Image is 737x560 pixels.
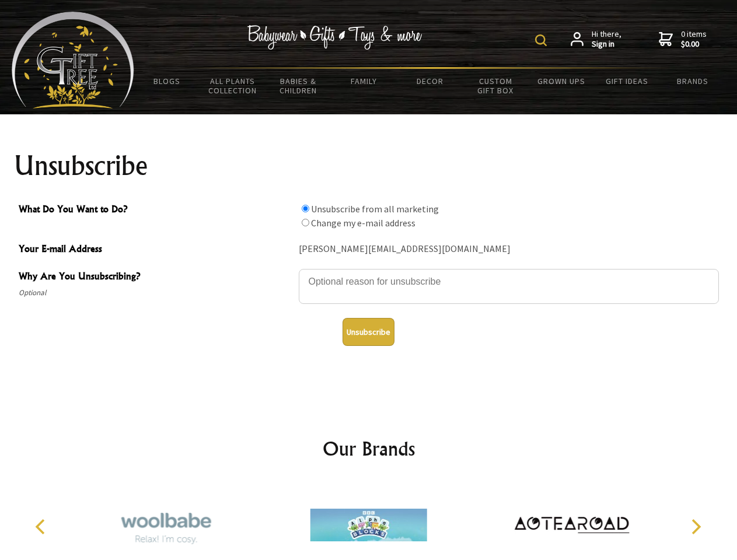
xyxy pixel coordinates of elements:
strong: Sign in [592,39,621,50]
div: [PERSON_NAME][EMAIL_ADDRESS][DOMAIN_NAME] [299,240,719,258]
a: Grown Ups [528,69,594,93]
input: What Do You Want to Do? [302,205,309,212]
a: Gift Ideas [594,69,660,93]
span: What Do You Want to Do? [19,202,293,219]
button: Next [683,514,708,540]
input: What Do You Want to Do? [302,219,309,226]
strong: $0.00 [681,39,707,50]
img: Babywear - Gifts - Toys & more [247,25,422,50]
span: Hi there, [592,29,621,50]
label: Unsubscribe from all marketing [311,203,439,215]
textarea: Why Are You Unsubscribing? [299,269,719,304]
a: Brands [660,69,726,93]
a: Family [331,69,397,93]
span: Why Are You Unsubscribing? [19,269,293,286]
label: Change my e-mail address [311,217,415,229]
h1: Unsubscribe [14,152,724,180]
a: Hi there,Sign in [571,29,621,50]
button: Unsubscribe [343,318,394,346]
h2: Our Brands [23,435,714,463]
a: Babies & Children [266,69,331,103]
img: product search [535,34,547,46]
a: Decor [397,69,463,93]
img: Babyware - Gifts - Toys and more... [12,12,134,108]
a: All Plants Collection [200,69,266,103]
a: Custom Gift Box [463,69,529,103]
a: BLOGS [134,69,200,93]
span: Optional [19,286,293,300]
a: 0 items$0.00 [659,29,707,50]
button: Previous [29,514,55,540]
span: Your E-mail Address [19,242,293,258]
span: 0 items [681,29,707,50]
